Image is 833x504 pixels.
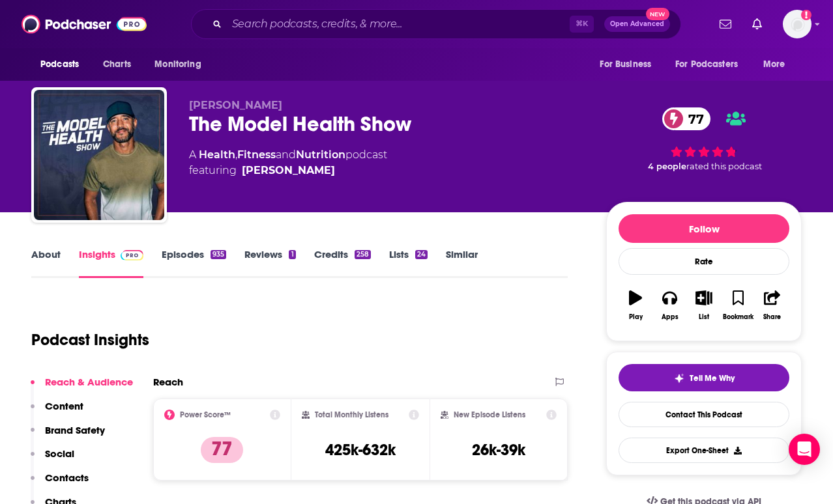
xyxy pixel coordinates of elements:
[355,250,371,259] div: 258
[646,8,669,20] span: New
[600,55,651,74] span: For Business
[662,313,679,321] div: Apps
[237,148,276,161] a: Fitness
[227,14,570,35] input: Search podcasts, credits, & more...
[687,282,721,329] button: List
[570,16,594,33] span: ⌘ K
[95,52,139,77] a: Charts
[606,99,802,180] div: 77 4 peoplerated this podcast
[619,438,789,463] button: Export One-Sheet
[153,376,183,388] h2: Reach
[604,16,670,32] button: Open AdvancedNew
[591,52,667,77] button: open menu
[610,21,664,27] span: Open Advanced
[446,248,478,278] a: Similar
[296,148,345,161] a: Nutrition
[662,107,710,130] a: 77
[619,214,789,243] button: Follow
[45,471,89,484] p: Contacts
[45,400,83,412] p: Content
[201,437,243,463] p: 77
[211,250,226,259] div: 935
[415,250,428,259] div: 24
[801,10,811,20] svg: Email not verified
[31,52,96,77] button: open menu
[199,148,235,161] a: Health
[242,163,335,178] a: Shawn Stevenson
[244,248,295,278] a: Reviews1
[31,330,149,350] h1: Podcast Insights
[723,313,753,321] div: Bookmark
[472,440,525,460] h3: 26k-39k
[22,12,147,36] img: Podchaser - Follow, Share and Rate Podcasts
[325,440,396,460] h3: 425k-632k
[763,313,781,321] div: Share
[754,52,802,77] button: open menu
[79,248,143,278] a: InsightsPodchaser Pro
[699,313,709,321] div: List
[389,248,428,278] a: Lists24
[180,410,231,419] h2: Power Score™
[189,163,387,178] span: featuring
[783,10,811,38] span: Logged in as dresnic
[783,10,811,38] button: Show profile menu
[619,282,652,329] button: Play
[690,373,735,384] span: Tell Me Why
[276,148,296,161] span: and
[755,282,789,329] button: Share
[763,55,785,74] span: More
[31,376,133,400] button: Reach & Audience
[45,447,74,460] p: Social
[189,147,387,178] div: A podcast
[31,471,89,496] button: Contacts
[667,52,757,77] button: open menu
[31,400,83,424] button: Content
[40,55,79,74] span: Podcasts
[619,364,789,391] button: tell me why sparkleTell Me Why
[314,248,371,278] a: Credits258
[648,161,686,171] span: 4 people
[721,282,755,329] button: Bookmark
[191,9,681,39] div: Search podcasts, credits, & more...
[783,10,811,38] img: User Profile
[34,90,164,220] img: The Model Health Show
[674,373,684,384] img: tell me why sparkle
[45,376,133,388] p: Reach & Audience
[145,52,218,77] button: open menu
[235,148,237,161] span: ,
[619,248,789,275] div: Rate
[315,410,388,419] h2: Total Monthly Listens
[31,248,61,278] a: About
[619,402,789,427] a: Contact This Podcast
[289,250,295,259] div: 1
[675,55,738,74] span: For Podcasters
[629,313,643,321] div: Play
[154,55,201,74] span: Monitoring
[454,410,525,419] h2: New Episode Listens
[31,447,74,471] button: Social
[121,250,143,260] img: Podchaser Pro
[189,99,282,111] span: [PERSON_NAME]
[45,424,105,436] p: Brand Safety
[714,13,737,35] a: Show notifications dropdown
[31,424,105,448] button: Brand Safety
[162,248,226,278] a: Episodes935
[747,13,767,35] a: Show notifications dropdown
[652,282,686,329] button: Apps
[675,107,710,130] span: 77
[103,55,131,74] span: Charts
[686,161,762,171] span: rated this podcast
[789,434,820,465] div: Open Intercom Messenger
